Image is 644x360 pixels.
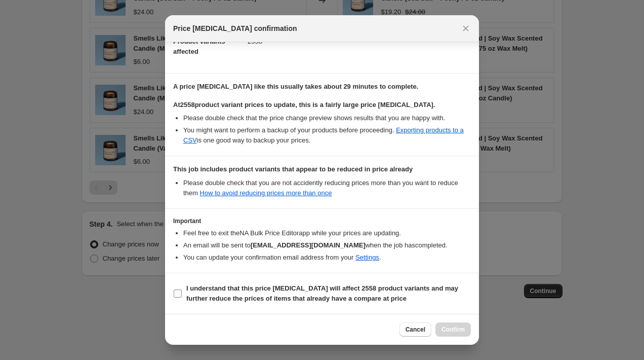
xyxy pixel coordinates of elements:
[355,254,379,261] a: Settings
[459,21,473,35] button: Close
[399,322,431,337] button: Cancel
[173,217,471,225] h3: Important
[183,125,471,146] li: You might want to perform a backup of your products before proceeding. is one good way to backup ...
[173,101,435,109] b: At 2558 product variant prices to update, this is a fairly large price [MEDICAL_DATA].
[186,284,458,302] b: I understand that this price [MEDICAL_DATA] will affect 2558 product variants and may further red...
[183,228,471,238] li: Feel free to exit the NA Bulk Price Editor app while your prices are updating.
[183,253,471,263] li: You can update your confirmation email address from your .
[183,178,471,198] li: Please double check that you are not accidently reducing prices more than you want to reduce them
[173,165,413,173] b: This job includes product variants that appear to be reduced in price already
[173,23,297,33] span: Price [MEDICAL_DATA] confirmation
[251,241,366,249] b: [EMAIL_ADDRESS][DOMAIN_NAME]
[200,189,332,197] a: How to avoid reducing prices more than once
[183,126,464,144] a: Exporting products to a CSV
[406,326,425,334] span: Cancel
[173,83,418,90] b: A price [MEDICAL_DATA] like this usually takes about 29 minutes to complete.
[183,240,471,250] li: An email will be sent to when the job has completed .
[183,113,471,123] li: Please double check that the price change preview shows results that you are happy with.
